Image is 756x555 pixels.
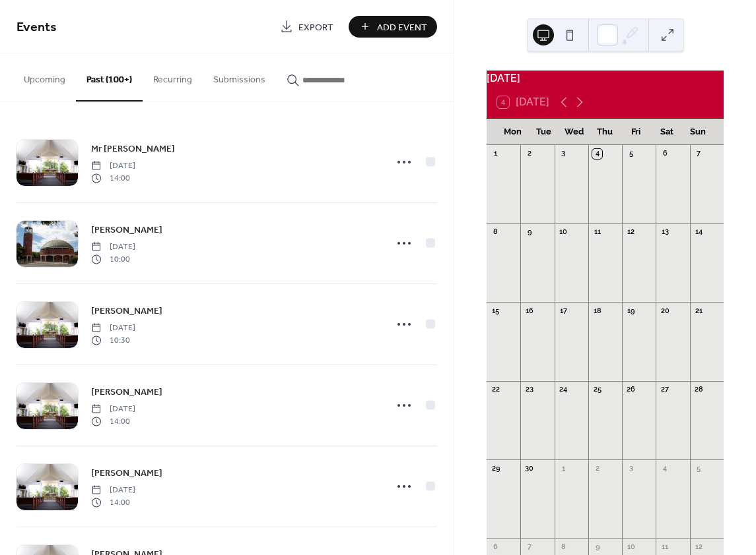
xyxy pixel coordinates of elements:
div: 7 [694,149,704,159]
span: 14:00 [91,496,135,508]
a: [PERSON_NAME] [91,303,162,318]
div: 11 [592,227,602,237]
div: 17 [559,306,568,316]
div: Fri [621,119,652,145]
div: 30 [524,463,534,473]
div: 10 [559,227,568,237]
div: 9 [592,542,602,552]
div: [DATE] [487,71,724,86]
div: 2 [592,463,602,473]
div: 23 [524,385,534,395]
span: Mr [PERSON_NAME] [91,142,175,156]
div: 22 [491,385,500,395]
span: [DATE] [91,484,135,496]
div: 16 [524,306,534,316]
a: [PERSON_NAME] [91,465,162,481]
div: 6 [491,542,500,552]
div: 10 [626,542,636,552]
button: Upcoming [13,53,76,100]
button: Past (100+) [76,53,143,102]
div: 21 [694,306,704,316]
div: 8 [491,227,500,237]
div: 3 [559,149,568,159]
div: Tue [528,119,559,145]
span: 10:00 [91,253,135,265]
div: 27 [660,385,670,395]
div: 11 [660,542,670,552]
span: [PERSON_NAME] [91,467,162,481]
span: [DATE] [91,403,135,415]
span: [PERSON_NAME] [91,386,162,399]
button: Add Event [349,16,437,38]
div: 4 [592,149,602,159]
div: 9 [524,227,534,237]
a: [PERSON_NAME] [91,222,162,237]
div: 20 [660,306,670,316]
div: Mon [497,119,528,145]
div: Thu [590,119,621,145]
div: 18 [592,306,602,316]
div: 3 [626,463,636,473]
div: 12 [694,542,704,552]
div: 26 [626,385,636,395]
button: Submissions [203,53,276,100]
a: [PERSON_NAME] [91,384,162,399]
span: Events [17,15,57,40]
div: 13 [660,227,670,237]
div: 5 [626,149,636,159]
div: 2 [524,149,534,159]
div: 4 [660,463,670,473]
span: Export [298,20,333,34]
div: 1 [491,149,500,159]
div: 28 [694,385,704,395]
span: [PERSON_NAME] [91,305,162,318]
span: 14:00 [91,415,135,427]
div: 14 [694,227,704,237]
div: 8 [559,542,568,552]
div: 29 [491,463,500,473]
span: [DATE] [91,241,135,253]
span: [DATE] [91,322,135,334]
span: Add Event [377,20,427,34]
span: [DATE] [91,160,135,172]
div: Sat [652,119,683,145]
span: [PERSON_NAME] [91,223,162,237]
div: 1 [559,463,568,473]
div: 24 [559,385,568,395]
div: 5 [694,463,704,473]
div: 6 [660,149,670,159]
div: 12 [626,227,636,237]
span: 14:00 [91,172,135,184]
span: 10:30 [91,334,135,346]
a: Export [270,16,343,38]
div: 25 [592,385,602,395]
button: Recurring [143,53,203,100]
div: 15 [491,306,500,316]
div: Wed [559,119,590,145]
div: 19 [626,306,636,316]
a: Mr [PERSON_NAME] [91,141,175,156]
div: Sun [682,119,713,145]
div: 7 [524,542,534,552]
